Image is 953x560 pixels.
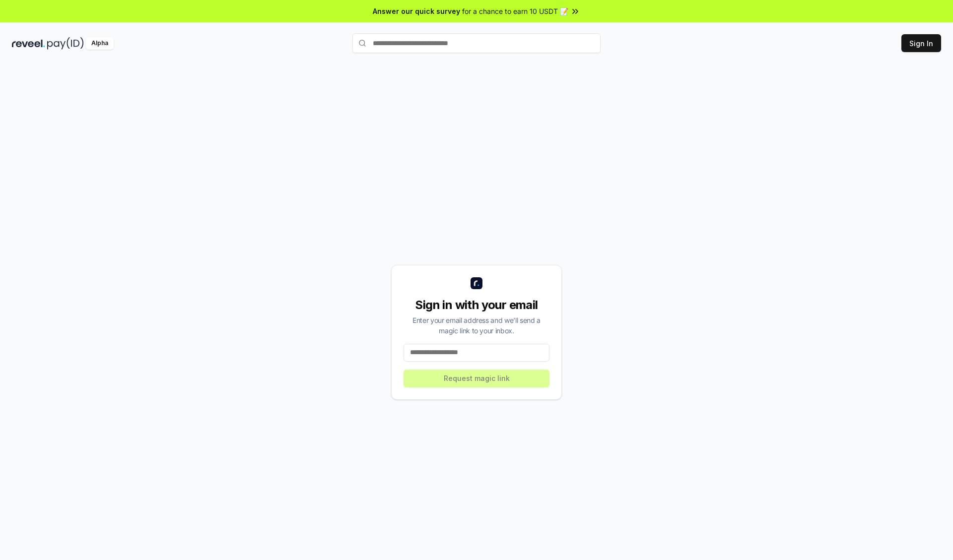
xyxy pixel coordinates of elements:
div: Sign in with your email [404,297,549,313]
div: Alpha [86,37,114,50]
span: Answer our quick survey [373,6,460,16]
img: pay_id [47,37,84,50]
img: reveel_dark [12,37,45,50]
img: logo_small [471,277,482,289]
button: Sign In [901,34,941,52]
div: Enter your email address and we’ll send a magic link to your inbox. [404,315,549,336]
span: for a chance to earn 10 USDT 📝 [462,6,568,16]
